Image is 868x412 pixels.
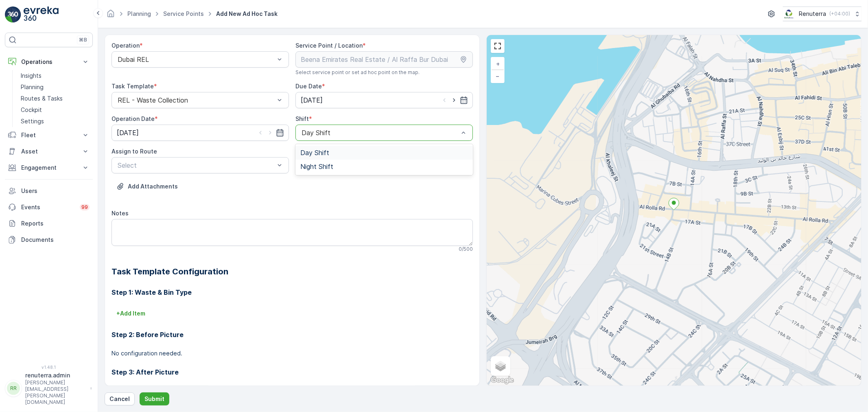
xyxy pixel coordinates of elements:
[5,54,93,70] button: Operations
[112,349,473,357] p: No configuration needed.
[295,83,322,90] label: Due Date
[7,382,20,395] div: RR
[17,116,93,127] a: Settings
[21,164,77,172] p: Engagement
[112,83,154,90] label: Task Template
[489,375,516,386] img: Google
[112,42,140,49] label: Operation
[21,236,90,244] p: Documents
[112,125,289,141] input: dd/mm/yyyy
[105,392,135,405] button: Cancel
[5,127,93,143] button: Fleet
[17,104,93,116] a: Cockpit
[829,11,850,17] p: ( +04:00 )
[112,367,473,377] h3: Step 3: After Picture
[112,307,150,320] button: +Add Item
[5,232,93,248] a: Documents
[106,12,115,19] a: Homepage
[79,37,87,43] p: ⌘B
[492,70,504,82] a: Zoom Out
[489,375,516,386] a: Open this area in Google Maps (opens a new window)
[492,58,504,70] a: Zoom In
[492,357,509,375] a: Layers
[5,183,93,199] a: Users
[112,265,473,278] h2: Task Template Configuration
[300,149,329,156] span: Day Shift
[21,106,42,114] p: Cockpit
[116,309,145,318] p: + Add Item
[21,187,90,195] p: Users
[112,210,129,217] label: Notes
[17,81,93,93] a: Planning
[140,392,169,405] button: Submit
[21,131,77,139] p: Fleet
[112,330,473,340] h3: Step 2: Before Picture
[783,7,861,21] button: Renuterra(+04:00)
[163,10,204,17] a: Service Points
[214,10,279,18] span: Add New Ad Hoc Task
[5,371,93,405] button: RRrenuterra.admin[PERSON_NAME][EMAIL_ADDRESS][PERSON_NAME][DOMAIN_NAME]
[783,9,796,18] img: Screenshot_2024-07-26_at_13.33.01.png
[25,371,86,379] p: renuterra.admin
[5,160,93,176] button: Engagement
[112,115,155,122] label: Operation Date
[295,92,473,108] input: dd/mm/yyyy
[25,379,86,405] p: [PERSON_NAME][EMAIL_ADDRESS][PERSON_NAME][DOMAIN_NAME]
[5,143,93,160] button: Asset
[295,42,363,49] label: Service Point / Location
[112,287,473,297] h3: Step 1: Waste & Bin Type
[459,246,473,252] p: 0 / 500
[21,72,42,80] p: Insights
[24,7,59,23] img: logo_light-DOdMpM7g.png
[21,147,77,156] p: Asset
[127,10,151,17] a: Planning
[17,93,93,104] a: Routes & Tasks
[17,70,93,81] a: Insights
[300,163,333,170] span: Night Shift
[144,395,164,403] p: Submit
[496,72,500,79] span: −
[295,51,473,68] input: Beena Emirates Real Estate / Al Raffa Bur Dubai
[5,199,93,215] a: Events99
[799,10,826,18] p: Renuterra
[81,204,88,210] p: 99
[21,117,44,125] p: Settings
[496,60,500,67] span: +
[295,115,309,122] label: Shift
[109,395,130,403] p: Cancel
[128,182,178,191] p: Add Attachments
[21,219,90,228] p: Reports
[21,203,75,211] p: Events
[5,7,21,23] img: logo
[21,58,77,66] p: Operations
[21,94,63,103] p: Routes & Tasks
[112,148,157,155] label: Assign to Route
[295,69,420,76] span: Select service point or set ad hoc point on the map.
[5,365,93,370] span: v 1.48.1
[21,83,44,91] p: Planning
[5,215,93,232] a: Reports
[492,40,504,52] a: View Fullscreen
[118,160,275,170] p: Select
[112,180,183,193] button: Upload File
